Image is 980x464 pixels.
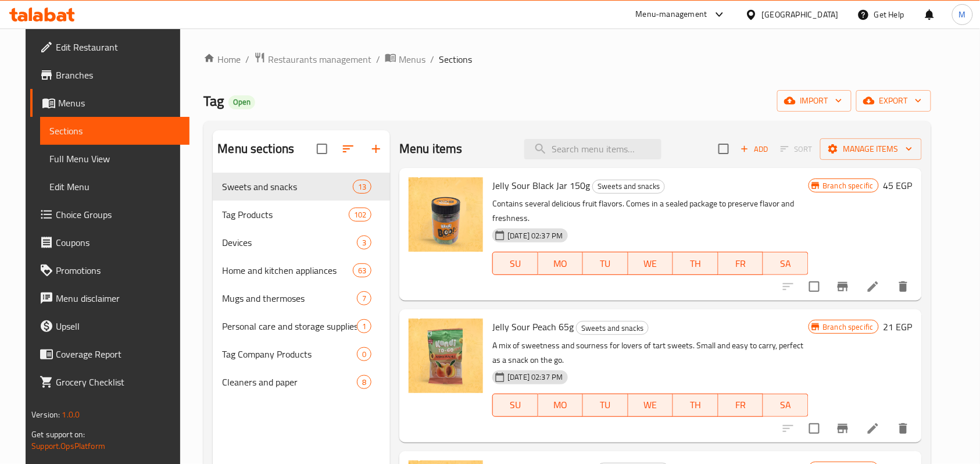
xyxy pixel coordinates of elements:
span: 7 [357,293,371,304]
nav: breadcrumb [203,52,931,67]
a: Edit menu item [866,280,880,294]
span: 63 [353,265,371,276]
div: Sweets and snacks [576,321,649,335]
span: Version: [31,407,60,422]
span: Coverage Report [56,347,180,361]
div: Menu-management [636,8,707,22]
button: WE [628,394,673,417]
button: TH [673,252,718,275]
span: Devices [222,235,357,249]
h6: 21 EGP [884,319,913,335]
span: Upsell [56,319,180,333]
span: Grocery Checklist [56,375,180,389]
button: SA [763,394,808,417]
span: Sweets and snacks [593,180,664,193]
span: export [865,94,922,108]
span: FR [723,255,759,272]
span: Sweets and snacks [577,322,648,335]
button: delete [889,415,917,442]
span: Full Menu View [49,152,180,166]
button: TU [583,394,628,417]
button: SU [492,252,538,275]
h2: Menu items [399,140,463,158]
a: Choice Groups [30,201,189,229]
div: Home and kitchen appliances63 [213,256,390,284]
span: TH [678,255,713,272]
button: WE [628,252,673,275]
span: Branch specific [818,180,878,191]
button: import [777,90,852,112]
div: Open [228,95,255,109]
span: Branch specific [818,322,878,333]
h2: Menu sections [217,140,294,158]
button: FR [718,394,763,417]
a: Edit Menu [40,173,189,201]
span: Manage items [829,142,913,156]
span: Add [739,142,770,156]
span: SU [498,397,533,413]
p: A mix of sweetness and sourness for lovers of tart sweets. Small and easy to carry, perfect as a ... [492,338,808,367]
span: Sections [439,52,472,66]
p: Contains several delicious fruit flavors. Comes in a sealed package to preserve flavor and freshn... [492,197,808,226]
span: import [786,94,842,108]
a: Coverage Report [30,340,189,368]
button: export [856,90,931,112]
span: Personal care and storage supplies [222,319,357,333]
button: TH [673,394,718,417]
button: delete [889,273,917,301]
div: Cleaners and paper8 [213,368,390,396]
button: FR [718,252,763,275]
span: Menus [399,52,425,66]
span: [DATE] 02:37 PM [503,230,567,241]
button: Add [736,140,773,158]
span: WE [633,397,668,413]
span: Add item [736,140,773,158]
span: Tag Company Products [222,347,357,361]
a: Promotions [30,256,189,284]
img: Jelly Sour Peach 65g [409,319,483,393]
span: Menu disclaimer [56,291,180,305]
span: 3 [357,237,371,248]
div: Tag Company Products0 [213,340,390,368]
div: items [353,180,371,194]
span: Sweets and snacks [222,180,353,194]
span: Choice Groups [56,208,180,222]
a: Edit Restaurant [30,33,189,61]
span: MO [543,397,578,413]
div: Tag Products102 [213,201,390,229]
span: Select section first [773,140,820,158]
button: MO [538,394,583,417]
a: Menus [385,52,425,67]
input: search [524,139,661,159]
button: TU [583,252,628,275]
button: Manage items [820,138,922,160]
span: Get support on: [31,427,85,442]
a: Home [203,52,241,66]
span: Edit Menu [49,180,180,194]
h6: 45 EGP [884,177,913,194]
button: SA [763,252,808,275]
div: Mugs and thermoses [222,291,357,305]
button: SU [492,394,538,417]
span: SA [768,397,803,413]
div: items [357,291,371,305]
a: Upsell [30,312,189,340]
span: Tag Products [222,208,348,222]
span: Branches [56,68,180,82]
span: Edit Restaurant [56,40,180,54]
span: 8 [357,377,371,388]
div: items [357,319,371,333]
div: Devices3 [213,229,390,256]
span: 0 [357,349,371,360]
span: Select to update [802,416,827,441]
span: Select to update [802,274,827,299]
a: Edit menu item [866,422,880,436]
span: Sort sections [334,135,362,163]
span: Select section [711,137,736,161]
span: Restaurants management [268,52,371,66]
div: items [353,263,371,277]
a: Branches [30,61,189,89]
span: [DATE] 02:37 PM [503,372,567,383]
li: / [245,52,249,66]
